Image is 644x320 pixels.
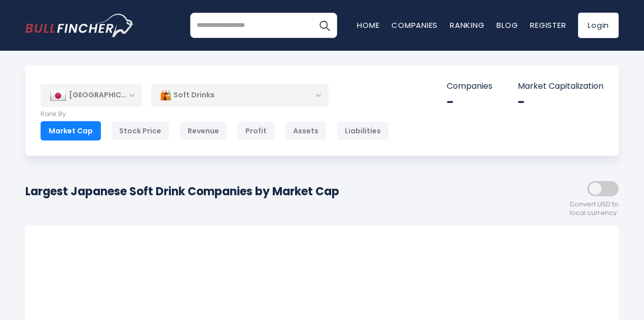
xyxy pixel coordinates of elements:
[578,13,619,38] a: Login
[450,20,484,30] a: Ranking
[237,121,275,140] div: Profit
[180,121,227,140] div: Revenue
[391,20,438,30] a: Companies
[518,94,603,110] div: -
[496,20,518,30] a: Blog
[151,84,329,107] div: Soft Drinks
[312,13,337,38] button: Search
[25,183,339,200] h1: Largest Japanese Soft Drink Companies by Market Cap
[447,94,492,110] div: -
[111,121,169,140] div: Stock Price
[569,200,619,218] span: Convert USD to local currency
[357,20,379,30] a: Home
[337,121,389,140] div: Liabilities
[41,121,101,140] div: Market Cap
[25,14,134,37] img: bullfincher logo
[25,14,134,37] a: Go to homepage
[41,84,142,106] div: [GEOGRAPHIC_DATA]
[447,81,492,92] p: Companies
[41,110,389,119] p: Rank By
[518,81,603,92] p: Market Capitalization
[285,121,327,140] div: Assets
[530,20,566,30] a: Register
